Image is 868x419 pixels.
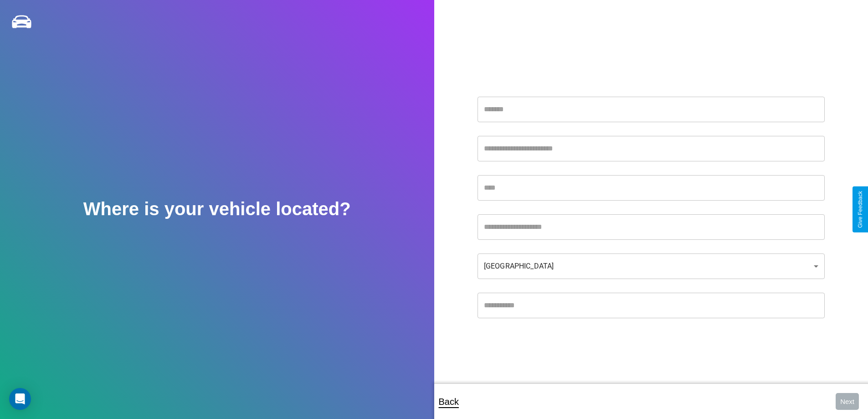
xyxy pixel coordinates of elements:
[857,191,863,228] div: Give Feedback
[439,393,459,410] p: Back
[83,199,351,219] h2: Where is your vehicle located?
[478,253,825,279] div: [GEOGRAPHIC_DATA]
[836,393,859,410] button: Next
[9,388,31,410] div: Open Intercom Messenger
